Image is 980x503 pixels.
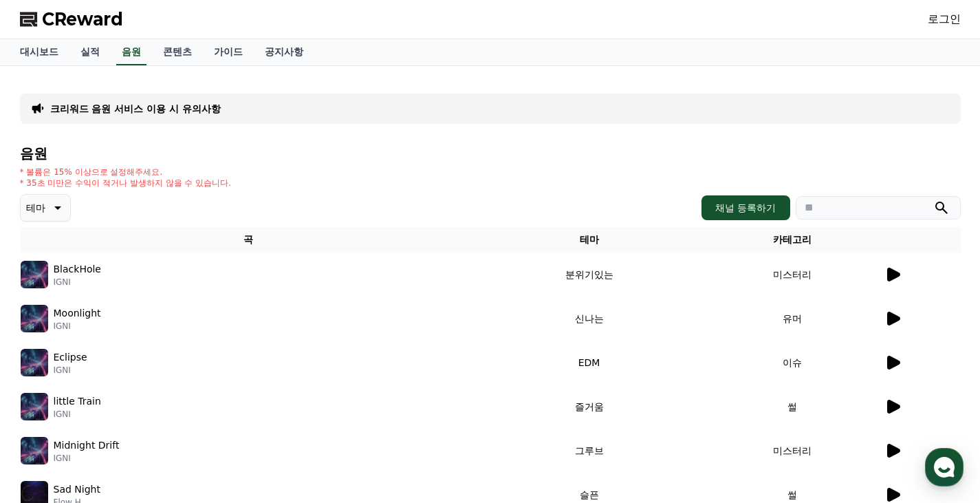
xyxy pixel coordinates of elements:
[54,394,101,409] p: little Train
[54,277,101,288] p: IGNI
[126,410,142,421] span: 대화
[42,8,123,30] span: CReward
[43,409,52,420] span: 홈
[116,39,146,65] a: 음원
[477,253,702,297] td: 분위기있는
[701,297,883,341] td: 유머
[21,393,48,420] img: music
[701,195,790,220] button: 채널 등록하기
[213,409,229,420] span: 설정
[177,389,264,423] a: 설정
[21,349,48,376] img: music
[54,350,87,365] p: Eclipse
[20,194,71,222] button: 테마
[701,385,883,429] td: 썰
[54,262,101,277] p: BlackHole
[477,385,702,429] td: 즐거움
[54,409,101,420] p: IGNI
[26,198,45,217] p: 테마
[477,341,702,385] td: EDM
[50,102,221,116] a: 크리워드 음원 서비스 이용 시 유의사항
[928,11,961,28] a: 로그인
[91,389,177,423] a: 대화
[701,341,883,385] td: 이슈
[21,437,48,464] img: music
[254,39,314,65] a: 공지사항
[477,297,702,341] td: 신나는
[54,453,120,464] p: IGNI
[477,227,702,253] th: 테마
[152,39,203,65] a: 콘텐츠
[9,39,69,65] a: 대시보드
[20,178,232,189] p: * 35초 미만은 수익이 적거나 발생하지 않을 수 있습니다.
[54,306,101,321] p: Moonlight
[20,227,477,253] th: 곡
[20,167,232,178] p: * 볼륨은 15% 이상으로 설정해주세요.
[21,261,48,288] img: music
[21,305,48,332] img: music
[701,429,883,473] td: 미스터리
[701,253,883,297] td: 미스터리
[54,438,120,453] p: Midnight Drift
[54,482,100,497] p: Sad Night
[69,39,111,65] a: 실적
[477,429,702,473] td: 그루브
[20,8,123,30] a: CReward
[4,389,91,423] a: 홈
[20,146,961,161] h4: 음원
[54,365,87,376] p: IGNI
[203,39,254,65] a: 가이드
[54,321,101,332] p: IGNI
[701,227,883,253] th: 카테고리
